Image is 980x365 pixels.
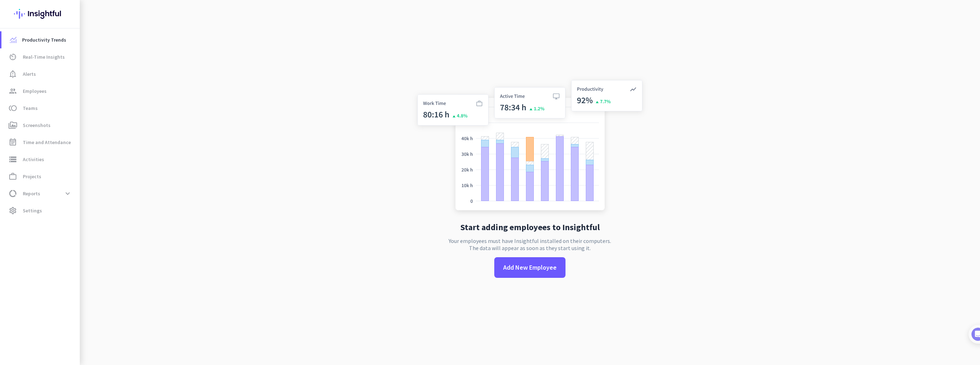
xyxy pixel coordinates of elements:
[1,83,80,100] a: groupEmployees
[1,202,80,219] a: settingsSettings
[494,257,565,278] button: Add New Employee
[9,206,17,215] i: settings
[1,48,80,65] a: av_timerReal-Time Insights
[503,263,557,272] span: Add New Employee
[1,151,80,168] a: storageActivities
[23,70,36,78] span: Alerts
[9,155,17,164] i: storage
[23,104,38,112] span: Teams
[449,237,611,252] p: Your employees must have Insightful installed on their computers. The data will appear as soon as...
[9,138,17,147] i: event_note
[23,53,65,61] span: Real-Time Insights
[460,223,600,232] h2: Start adding employees to Insightful
[1,65,80,83] a: notification_importantAlerts
[1,185,80,202] a: data_usageReportsexpand_more
[61,187,74,200] button: expand_more
[22,36,66,44] span: Productivity Trends
[1,134,80,151] a: event_noteTime and Attendance
[23,155,44,164] span: Activities
[1,31,80,48] a: menu-itemProductivity Trends
[9,172,17,181] i: work_outline
[9,53,17,61] i: av_timer
[1,100,80,117] a: tollTeams
[23,189,40,198] span: Reports
[1,168,80,185] a: work_outlineProjects
[10,37,16,43] img: menu-item
[23,206,42,215] span: Settings
[23,172,41,181] span: Projects
[1,117,80,134] a: perm_mediaScreenshots
[23,138,71,147] span: Time and Attendance
[9,104,17,112] i: toll
[23,87,47,95] span: Employees
[9,70,17,78] i: notification_important
[412,76,648,217] img: no-search-results
[9,189,17,198] i: data_usage
[9,87,17,95] i: group
[23,121,51,129] span: Screenshots
[9,121,17,129] i: perm_media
